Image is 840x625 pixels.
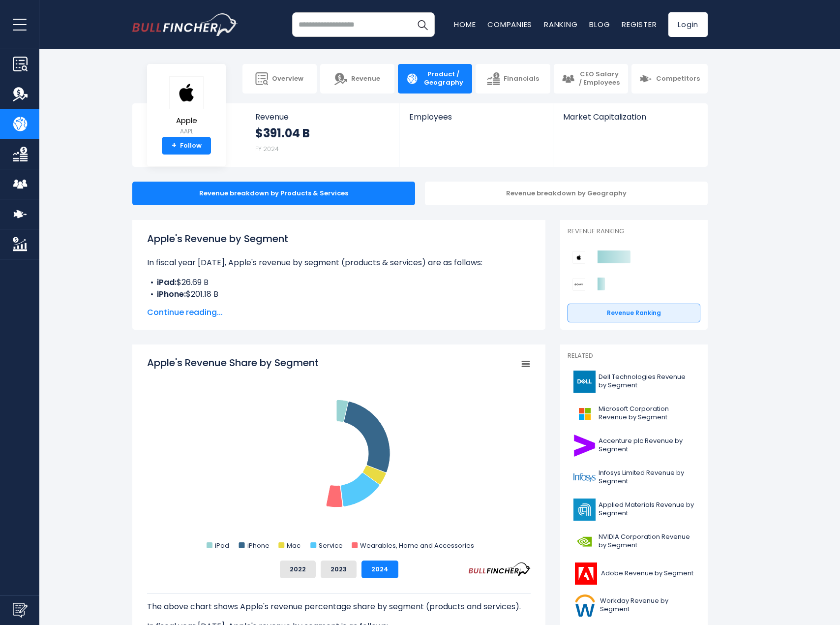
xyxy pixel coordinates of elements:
li: $26.69 B [147,277,531,288]
span: CEO Salary / Employees [578,70,620,87]
h1: Apple's Revenue by Segment [147,231,531,246]
li: $201.18 B [147,288,531,300]
a: Revenue Ranking [568,304,700,322]
span: Revenue [255,112,390,122]
a: Dell Technologies Revenue by Segment [568,368,700,395]
text: iPhone [247,541,270,550]
span: Workday Revenue by Segment [600,597,694,614]
span: Overview [272,75,303,83]
a: Go to homepage [132,13,238,36]
text: Service [319,541,343,550]
a: Employees [399,103,552,138]
button: 2024 [361,561,398,578]
span: Accenture plc Revenue by Segment [599,437,694,454]
a: Microsoft Corporation Revenue by Segment [568,400,700,427]
img: ACN logo [573,435,596,457]
span: Competitors [656,75,700,83]
strong: $391.04 B [255,125,310,141]
p: Revenue Ranking [568,227,700,236]
a: Register [622,19,657,30]
span: NVIDIA Corporation Revenue by Segment [599,533,694,550]
a: +Follow [162,137,211,155]
a: Overview [242,64,317,94]
a: NVIDIA Corporation Revenue by Segment [568,528,700,555]
a: Financials [476,64,550,94]
small: FY 2024 [255,145,279,153]
a: Login [668,12,708,37]
a: Companies [487,19,532,30]
div: Revenue breakdown by Products & Services [132,182,415,205]
span: Applied Materials Revenue by Segment [599,501,694,518]
a: Revenue [320,64,394,94]
text: Mac [287,541,300,550]
img: DELL logo [573,371,596,393]
button: Search [410,12,435,37]
a: Home [454,19,476,30]
span: Product / Geography [422,70,464,87]
img: Sony Group Corporation competitors logo [572,278,585,291]
text: Wearables, Home and Accessories [360,541,474,550]
a: Infosys Limited Revenue by Segment [568,464,700,491]
button: 2022 [280,561,316,578]
span: Dell Technologies Revenue by Segment [599,373,694,390]
span: Employees [409,112,542,122]
tspan: Apple's Revenue Share by Segment [147,356,319,370]
span: Continue reading... [147,307,531,318]
b: iPad: [157,277,177,288]
img: AMAT logo [573,499,596,521]
a: Workday Revenue by Segment [568,592,700,619]
b: iPhone: [157,288,186,300]
a: Market Capitalization [553,103,707,138]
span: Microsoft Corporation Revenue by Segment [599,405,694,422]
img: bullfincher logo [132,13,238,36]
span: Market Capitalization [563,112,697,122]
span: Revenue [351,75,380,83]
strong: + [172,141,177,150]
img: WDAY logo [573,594,597,617]
small: AAPL [169,127,204,136]
span: Adobe Revenue by Segment [601,569,693,578]
button: 2023 [321,561,357,578]
a: Product / Geography [398,64,472,94]
img: NVDA logo [573,531,596,553]
a: Ranking [544,19,577,30]
img: INFY logo [573,467,596,489]
a: Competitors [631,64,708,94]
a: Apple AAPL [169,76,204,137]
p: In fiscal year [DATE], Apple's revenue by segment (products & services) are as follows: [147,257,531,269]
a: Adobe Revenue by Segment [568,560,700,587]
span: Financials [504,75,539,83]
span: Apple [169,117,204,125]
span: Infosys Limited Revenue by Segment [599,469,694,486]
a: CEO Salary / Employees [554,64,628,94]
a: Revenue $391.04 B FY 2024 [245,103,399,167]
img: Apple competitors logo [572,251,585,264]
img: MSFT logo [573,403,596,425]
div: Revenue breakdown by Geography [425,182,708,205]
text: iPad [215,541,229,550]
p: The above chart shows Apple's revenue percentage share by segment (products and services). [147,601,531,613]
img: ADBE logo [573,562,598,585]
a: Applied Materials Revenue by Segment [568,496,700,523]
a: Accenture plc Revenue by Segment [568,432,700,459]
p: Related [568,352,700,360]
svg: Apple's Revenue Share by Segment [147,356,531,553]
a: Blog [589,19,610,30]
